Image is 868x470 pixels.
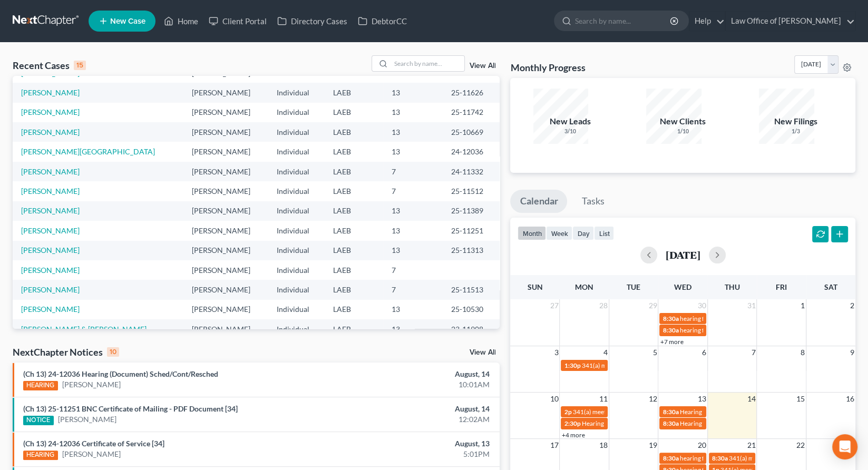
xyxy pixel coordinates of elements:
[533,115,607,128] div: New Leads
[21,68,80,77] a: [PERSON_NAME]
[666,249,700,260] h2: [DATE]
[564,408,571,416] span: 2p
[662,326,678,334] span: 8:30a
[776,282,787,291] span: Fri
[341,369,489,379] div: August, 14
[832,434,857,459] div: Open Intercom Messenger
[183,201,269,221] td: [PERSON_NAME]
[268,241,324,260] td: Individual
[21,266,80,275] a: [PERSON_NAME]
[697,439,707,452] span: 20
[325,241,383,260] td: LAEB
[849,299,855,312] span: 2
[21,187,80,195] a: [PERSON_NAME]
[183,103,269,122] td: [PERSON_NAME]
[268,280,324,299] td: Individual
[533,128,607,135] div: 3/10
[383,241,443,260] td: 13
[325,260,383,280] td: LAEB
[21,88,80,97] a: [PERSON_NAME]
[697,299,707,312] span: 30
[712,454,728,462] span: 8:30a
[651,346,658,359] span: 5
[443,221,500,240] td: 25-11251
[750,346,756,359] span: 7
[325,122,383,142] td: LAEB
[443,201,500,221] td: 25-11389
[729,454,831,462] span: 341(a) meeting for [PERSON_NAME]
[443,162,500,181] td: 24-11332
[13,346,119,358] div: NextChapter Notices
[23,369,218,378] a: (Ch 13) 24-12036 Hearing (Document) Sched/Cont/Resched
[746,439,756,452] span: 21
[325,201,383,221] td: LAEB
[647,439,658,452] span: 19
[74,61,86,70] div: 15
[553,346,559,359] span: 3
[725,282,740,291] span: Thu
[443,83,500,102] td: 25-11626
[746,393,756,405] span: 14
[325,181,383,201] td: LAEB
[746,299,756,312] span: 31
[268,181,324,201] td: Individual
[272,12,353,31] a: Directory Cases
[697,393,707,405] span: 13
[443,280,500,299] td: 25-11513
[341,449,489,459] div: 5:01PM
[564,419,580,427] span: 2:30p
[647,393,658,405] span: 12
[660,338,683,346] a: +7 more
[23,416,54,425] div: NOTICE
[799,346,806,359] span: 8
[572,226,594,240] button: day
[183,300,269,319] td: [PERSON_NAME]
[701,346,707,359] span: 6
[549,393,559,405] span: 10
[21,285,80,294] a: [PERSON_NAME]
[341,414,489,425] div: 12:02AM
[443,103,500,122] td: 25-11742
[518,226,546,240] button: month
[662,315,678,322] span: 8:30a
[383,181,443,201] td: 7
[325,162,383,181] td: LAEB
[268,83,324,102] td: Individual
[795,439,806,452] span: 22
[353,12,412,31] a: DebtorCC
[726,12,855,31] a: Law Office of [PERSON_NAME]
[183,181,269,201] td: [PERSON_NAME]
[572,190,613,213] a: Tasks
[510,190,567,213] a: Calendar
[602,346,609,359] span: 4
[575,282,593,291] span: Mon
[268,201,324,221] td: Individual
[62,379,121,390] a: [PERSON_NAME]
[21,305,80,314] a: [PERSON_NAME]
[795,393,806,405] span: 15
[443,319,500,339] td: 23-11908
[581,419,664,427] span: Hearing for [PERSON_NAME]
[341,379,489,390] div: 10:01AM
[383,300,443,319] td: 13
[268,300,324,319] td: Individual
[110,17,145,25] span: New Case
[58,414,116,425] a: [PERSON_NAME]
[383,103,443,122] td: 13
[549,299,559,312] span: 27
[383,221,443,240] td: 13
[674,282,691,291] span: Wed
[383,260,443,280] td: 7
[107,347,119,357] div: 10
[561,431,584,439] a: +4 more
[845,393,855,405] span: 16
[564,361,580,369] span: 1:30p
[575,11,671,31] input: Search by name...
[341,438,489,449] div: August, 13
[510,61,585,74] h3: Monthly Progress
[528,282,543,291] span: Sun
[23,451,58,460] div: HEARING
[646,115,720,128] div: New Clients
[679,408,762,416] span: Hearing for [PERSON_NAME]
[325,280,383,299] td: LAEB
